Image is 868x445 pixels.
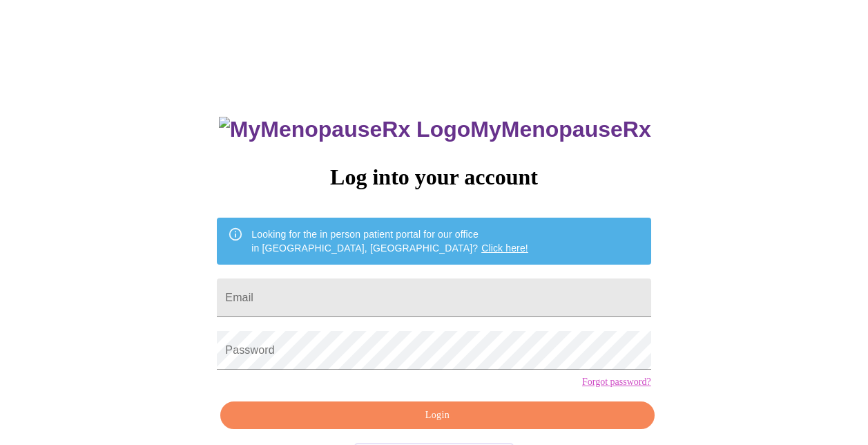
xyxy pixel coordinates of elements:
[219,117,651,142] h3: MyMenopauseRx
[217,164,650,190] h3: Log into your account
[219,117,470,142] img: MyMenopauseRx Logo
[481,243,528,254] a: Click here!
[582,377,651,388] a: Forgot password?
[236,407,638,424] span: Login
[251,222,528,261] div: Looking for the in person patient portal for our office in [GEOGRAPHIC_DATA], [GEOGRAPHIC_DATA]?
[220,401,654,430] button: Login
